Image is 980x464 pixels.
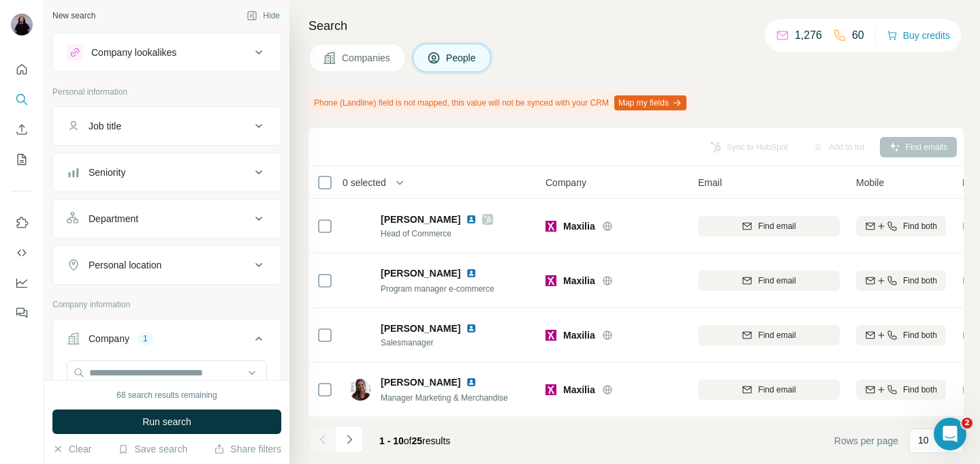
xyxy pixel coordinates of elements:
[466,214,477,225] img: LinkedIn logo
[89,258,161,272] div: Personal location
[11,241,33,265] button: Use Surfe API
[116,389,217,401] div: 68 search results remaining
[795,27,822,44] p: 1,276
[381,337,493,349] span: Salesmanager
[903,220,937,232] span: Find both
[237,5,289,26] button: Hide
[934,418,966,450] iframe: Intercom live chat
[856,325,946,345] button: Find both
[852,27,864,44] p: 60
[404,435,412,446] span: of
[11,300,33,325] button: Feedback
[856,176,884,189] span: Mobile
[758,220,795,232] span: Find email
[53,249,281,281] button: Personal location
[381,375,460,389] span: [PERSON_NAME]
[856,216,946,236] button: Find both
[381,284,494,294] span: Program manager e-commerce
[52,409,281,434] button: Run search
[343,176,386,189] span: 0 selected
[834,434,898,448] span: Rows per page
[887,26,950,45] button: Buy credits
[903,329,937,341] span: Find both
[11,270,33,295] button: Dashboard
[53,156,281,189] button: Seniority
[546,275,556,286] img: Logo of Maxilia
[349,379,371,401] img: Avatar
[856,270,946,291] button: Find both
[349,324,371,346] img: Avatar
[91,46,176,59] div: Company lookalikes
[89,332,129,345] div: Company
[11,87,33,112] button: Search
[142,415,191,429] span: Run search
[52,10,95,22] div: New search
[11,57,33,82] button: Quick start
[53,202,281,235] button: Department
[336,426,363,453] button: Navigate to next page
[11,117,33,142] button: Enrich CSV
[89,212,138,226] div: Department
[546,330,556,341] img: Logo of Maxilia
[11,14,33,35] img: Avatar
[89,166,125,179] div: Seniority
[546,384,556,395] img: Logo of Maxilia
[309,91,689,114] div: Phone (Landline) field is not mapped, this value will not be synced with your CRM
[11,147,33,172] button: My lists
[563,328,595,342] span: Maxilia
[309,16,964,35] h4: Search
[446,51,477,65] span: People
[381,393,508,403] span: Manager Marketing & Merchandise
[546,221,556,232] img: Logo of Maxilia
[698,216,840,236] button: Find email
[53,322,281,360] button: Company1
[563,274,595,288] span: Maxilia
[546,176,586,189] span: Company
[381,322,460,335] span: [PERSON_NAME]
[412,435,423,446] span: 25
[53,36,281,69] button: Company lookalikes
[52,298,281,311] p: Company information
[349,215,371,237] img: Avatar
[466,323,477,334] img: LinkedIn logo
[614,95,686,110] button: Map my fields
[758,384,795,396] span: Find email
[52,442,91,456] button: Clear
[962,418,973,429] span: 2
[466,377,477,388] img: LinkedIn logo
[379,435,450,446] span: results
[381,266,460,280] span: [PERSON_NAME]
[903,384,937,396] span: Find both
[563,383,595,397] span: Maxilia
[381,213,460,226] span: [PERSON_NAME]
[138,332,153,345] div: 1
[53,110,281,142] button: Job title
[11,211,33,235] button: Use Surfe on LinkedIn
[381,228,493,240] span: Head of Commerce
[903,275,937,287] span: Find both
[758,275,795,287] span: Find email
[698,270,840,291] button: Find email
[856,380,946,400] button: Find both
[758,329,795,341] span: Find email
[918,433,929,447] p: 10
[563,219,595,233] span: Maxilia
[89,119,121,133] div: Job title
[52,86,281,98] p: Personal information
[118,442,187,456] button: Save search
[214,442,281,456] button: Share filters
[379,435,404,446] span: 1 - 10
[698,325,840,345] button: Find email
[698,380,840,400] button: Find email
[349,270,371,292] img: Avatar
[342,51,392,65] span: Companies
[466,268,477,279] img: LinkedIn logo
[698,176,722,189] span: Email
